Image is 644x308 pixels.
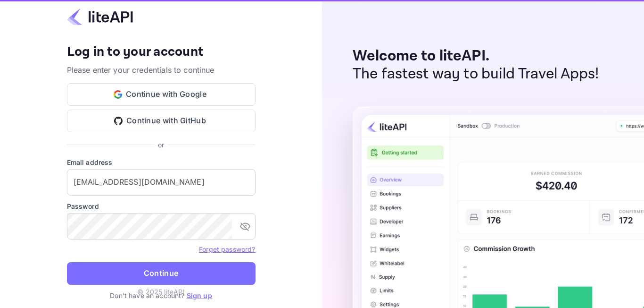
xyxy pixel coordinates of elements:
a: Forget password? [199,245,255,253]
a: Sign up [187,291,212,299]
img: liteapi [67,8,133,26]
h4: Log in to your account [67,44,256,60]
button: Continue [67,262,256,285]
input: Enter your email address [67,169,256,196]
label: Password [67,201,256,211]
button: toggle password visibility [236,217,255,236]
p: or [158,140,164,150]
p: © 2025 liteAPI [137,287,184,297]
p: Please enter your credentials to continue [67,64,256,76]
p: Welcome to liteAPI. [353,47,599,65]
button: Continue with GitHub [67,110,256,132]
p: The fastest way to build Travel Apps! [353,65,599,83]
a: Forget password? [199,244,255,254]
p: Don't have an account? [67,291,256,300]
button: Continue with Google [67,83,256,106]
label: Email address [67,157,256,167]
